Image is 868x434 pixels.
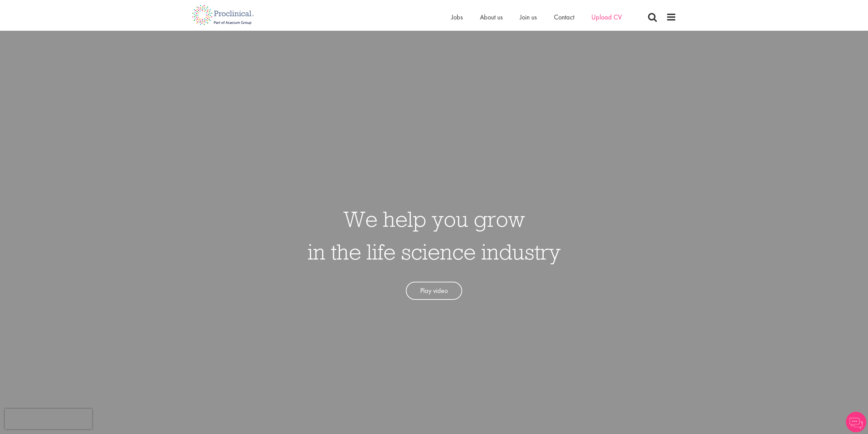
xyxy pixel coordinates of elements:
[554,13,574,22] a: Contact
[451,13,463,22] a: Jobs
[480,13,503,22] a: About us
[846,412,866,432] img: Chatbot
[406,282,462,300] a: Play video
[591,13,622,22] a: Upload CV
[308,202,561,268] h1: We help you grow in the life science industry
[520,13,537,22] a: Join us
